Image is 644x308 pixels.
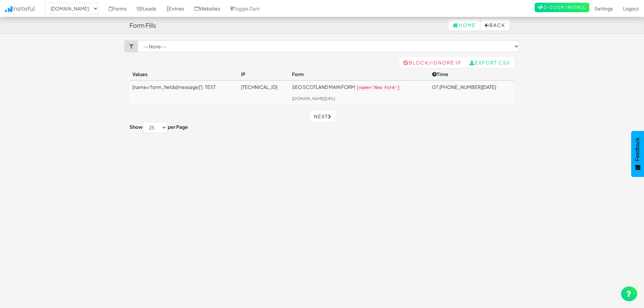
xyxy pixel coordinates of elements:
[130,68,238,80] th: Values
[289,68,429,80] th: Form
[465,57,514,68] a: Export CSV
[292,96,335,101] a: [DOMAIN_NAME][URL]
[310,111,336,122] a: Next
[631,131,644,177] button: Feedback - Show survey
[241,84,277,90] a: [TECHNICAL_ID]
[635,138,641,161] span: Feedback
[399,57,465,68] a: Block/Ignore IP
[481,20,509,30] button: Back
[429,68,514,80] th: Time
[130,22,156,29] h4: Form Fills
[130,80,238,104] td: [name='form_fields[message]'] : TEST
[5,6,12,12] img: icon.png
[168,123,188,130] label: per Page
[355,85,401,91] code: [name='New Form']
[130,123,142,130] label: Show
[449,20,480,30] a: Home
[535,3,589,12] a: 2-Click Install
[292,84,427,91] p: SEO SCOTLAND MAIN FORM
[429,80,514,104] td: 07:[PHONE_NUMBER][DATE]
[238,68,290,80] th: IP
